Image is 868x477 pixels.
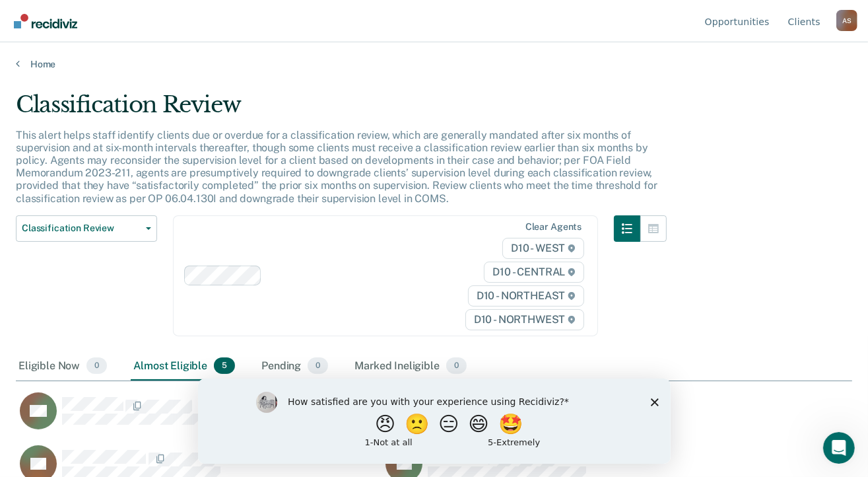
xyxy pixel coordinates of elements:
span: Classification Review [22,223,141,234]
p: This alert helps staff identify clients due or overdue for a classification review, which are gen... [16,129,657,205]
button: Profile dropdown button [836,10,857,31]
span: 0 [308,357,328,375]
span: 5 [214,357,235,375]
div: Marked Ineligible0 [352,352,469,381]
span: D10 - WEST [502,238,584,259]
div: Almost Eligible5 [131,352,238,381]
span: 0 [86,357,107,375]
img: Recidiviz [14,14,77,28]
div: Classification Review [16,91,667,129]
span: D10 - NORTHWEST [465,309,584,330]
iframe: Intercom live chat [823,432,855,464]
button: Classification Review [16,215,157,242]
a: Home [16,58,852,70]
iframe: Survey by Kim from Recidiviz [198,379,671,464]
div: Clear agents [525,221,582,233]
span: D10 - NORTHEAST [468,285,584,307]
div: CaseloadOpportunityCell-0654712 [16,392,382,445]
div: A S [836,10,857,31]
div: Pending0 [259,352,331,381]
span: 0 [446,357,467,375]
div: Eligible Now0 [16,352,110,381]
span: D10 - CENTRAL [484,262,584,283]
